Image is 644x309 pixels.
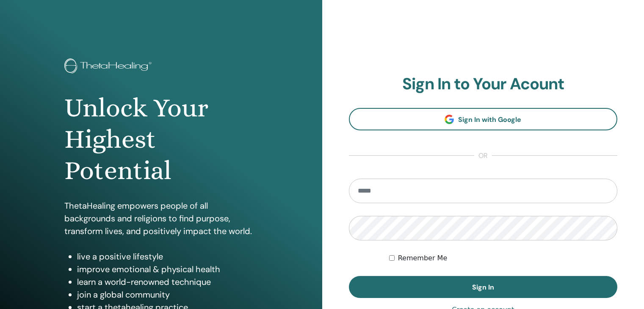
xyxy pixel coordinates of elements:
h1: Unlock Your Highest Potential [64,92,258,187]
label: Remember Me [398,253,448,263]
span: Sign In [472,283,494,292]
li: improve emotional & physical health [77,263,258,276]
button: Sign In [349,276,618,298]
a: Sign In with Google [349,108,618,130]
span: Sign In with Google [458,115,521,124]
li: join a global community [77,288,258,301]
div: Keep me authenticated indefinitely or until I manually logout [389,253,617,263]
p: ThetaHealing empowers people of all backgrounds and religions to find purpose, transform lives, a... [64,199,258,237]
span: or [474,151,492,161]
li: learn a world-renowned technique [77,276,258,288]
h2: Sign In to Your Acount [349,74,618,94]
li: live a positive lifestyle [77,250,258,263]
